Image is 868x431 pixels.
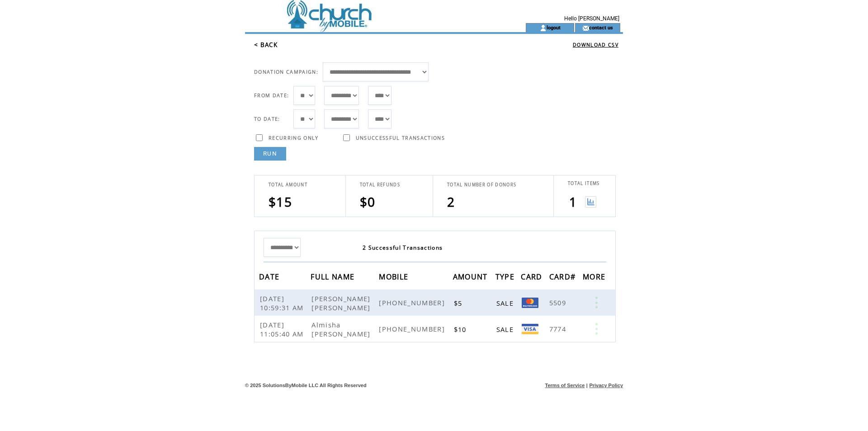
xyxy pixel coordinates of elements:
[495,270,517,286] span: TYPE
[540,24,547,32] img: account_icon.gif
[569,193,577,210] span: 1
[585,196,596,208] img: View graph
[245,383,367,388] span: © 2025 SolutionsByMobile LLC All Rights Reserved
[379,324,447,333] span: [PHONE_NUMBER]
[496,325,516,334] span: SALE
[254,92,289,99] span: FROM DATE:
[363,244,443,251] span: 2 Successful Transactions
[254,41,278,49] a: < BACK
[453,274,490,279] a: AMOUNT
[589,24,613,30] a: contact us
[549,324,568,333] span: 7774
[582,24,589,32] img: contact_us_icon.gif
[586,383,588,388] span: |
[496,298,516,308] span: SALE
[583,270,608,286] span: MORE
[269,135,319,141] span: RECURRING ONLY
[573,42,618,48] a: DOWNLOAD CSV
[521,274,544,279] a: CARD
[254,147,286,161] a: RUN
[360,193,376,210] span: $0
[360,182,400,188] span: TOTAL REFUNDS
[254,116,280,122] span: TO DATE:
[547,24,561,30] a: logout
[259,270,282,286] span: DATE
[259,274,282,279] a: DATE
[454,325,469,334] span: $10
[589,383,623,388] a: Privacy Policy
[260,294,306,312] span: [DATE] 10:59:31 AM
[545,383,585,388] a: Terms of Service
[549,298,568,307] span: 5509
[447,193,455,210] span: 2
[260,320,306,338] span: [DATE] 11:05:40 AM
[568,180,600,186] span: TOTAL ITEMS
[311,270,357,286] span: FULL NAME
[564,15,619,22] span: Hello [PERSON_NAME]
[311,274,357,279] a: FULL NAME
[311,294,373,312] span: [PERSON_NAME] [PERSON_NAME]
[269,193,292,210] span: $15
[495,274,517,279] a: TYPE
[454,298,465,308] span: $5
[549,270,578,286] span: CARD#
[521,270,544,286] span: CARD
[269,182,307,188] span: TOTAL AMOUNT
[522,298,538,308] img: Mastercard
[379,298,447,307] span: [PHONE_NUMBER]
[356,135,445,141] span: UNSUCCESSFUL TRANSACTIONS
[447,182,516,188] span: TOTAL NUMBER OF DONORS
[549,274,578,279] a: CARD#
[379,274,410,279] a: MOBILE
[311,320,373,338] span: Almisha [PERSON_NAME]
[379,270,410,286] span: MOBILE
[453,270,490,286] span: AMOUNT
[254,69,318,75] span: DONATION CAMPAIGN:
[522,324,538,334] img: Visa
